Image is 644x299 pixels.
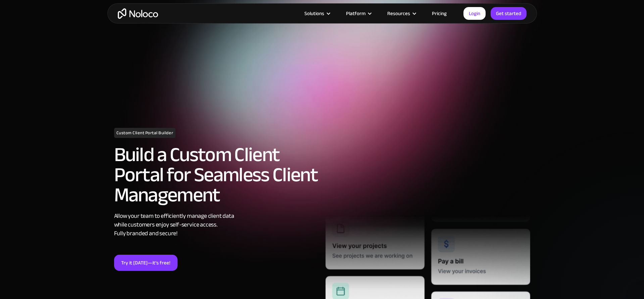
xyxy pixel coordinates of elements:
h1: Custom Client Portal Builder [114,128,176,138]
a: home [118,8,158,19]
div: Resources [379,9,424,18]
div: Allow your team to efficiently manage client data while customers enjoy self-service access. Full... [114,212,319,238]
div: Solutions [296,9,338,18]
a: Pricing [424,9,455,18]
a: Login [463,7,486,20]
a: Get started [491,7,527,20]
h2: Build a Custom Client Portal for Seamless Client Management [114,145,319,205]
div: Platform [346,9,365,18]
div: Solutions [304,9,324,18]
div: Platform [338,9,379,18]
div: Resources [387,9,410,18]
a: Try it [DATE]—it’s free! [114,255,178,271]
